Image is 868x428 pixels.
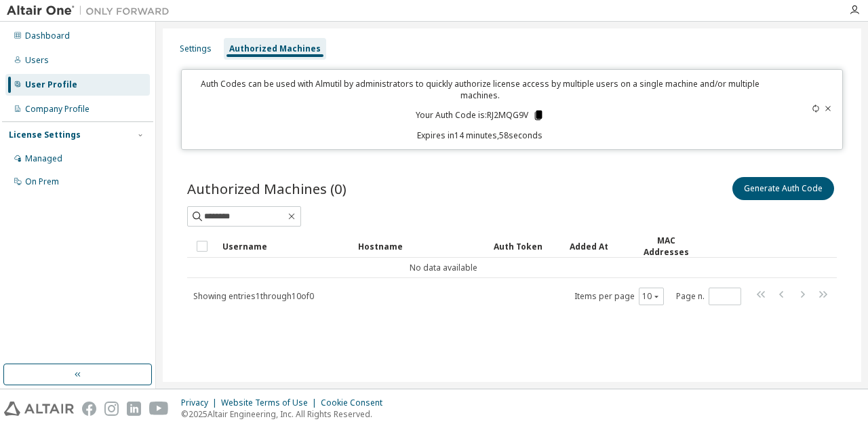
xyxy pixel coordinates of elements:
[25,153,62,164] div: Managed
[25,176,59,187] div: On Prem
[181,397,221,408] div: Privacy
[25,104,90,115] div: Company Profile
[222,235,347,257] div: Username
[25,79,77,90] div: User Profile
[732,177,834,200] button: Generate Auth Code
[229,43,321,54] div: Authorized Machines
[574,288,664,305] span: Items per page
[149,402,169,416] img: youtube.svg
[7,4,176,18] img: Altair One
[637,235,694,258] div: MAC Addresses
[321,397,391,408] div: Cookie Consent
[190,78,770,101] p: Auth Codes can be used with Almutil by administrators to quickly authorize license access by mult...
[642,291,660,302] button: 10
[187,179,347,198] span: Authorized Machines (0)
[570,235,627,257] div: Added At
[676,288,741,305] span: Page n.
[25,31,70,41] div: Dashboard
[358,235,483,257] div: Hostname
[181,408,391,420] p: © 2025 Altair Engineering, Inc. All Rights Reserved.
[187,258,700,278] td: No data available
[193,290,314,302] span: Showing entries 1 through 10 of 0
[416,109,545,121] p: Your Auth Code is: RJ2MQG9V
[221,397,321,408] div: Website Terms of Use
[104,402,119,416] img: instagram.svg
[25,55,49,66] div: Users
[180,43,212,54] div: Settings
[190,130,770,141] p: Expires in 14 minutes, 58 seconds
[4,402,74,416] img: altair_logo.svg
[494,235,559,257] div: Auth Token
[82,402,96,416] img: facebook.svg
[9,130,81,140] div: License Settings
[127,402,141,416] img: linkedin.svg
